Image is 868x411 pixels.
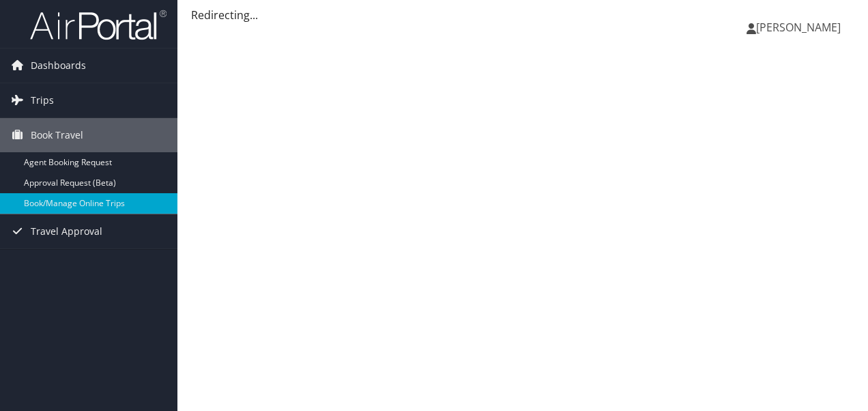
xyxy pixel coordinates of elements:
span: Trips [31,83,54,117]
span: [PERSON_NAME] [756,20,841,35]
span: Dashboards [31,48,86,83]
span: Travel Approval [31,214,102,249]
span: Book Travel [31,118,83,152]
div: Redirecting... [191,7,854,23]
img: airportal-logo.png [30,9,167,41]
a: [PERSON_NAME] [747,7,854,48]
